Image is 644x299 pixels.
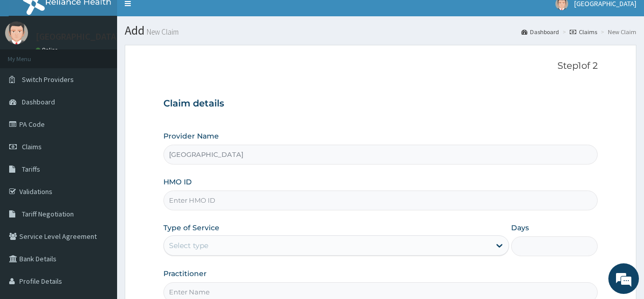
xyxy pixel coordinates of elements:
[22,75,74,84] span: Switch Providers
[5,21,28,44] img: User Image
[163,61,598,72] p: Step 1 of 2
[521,28,559,36] a: Dashboard
[125,24,636,37] h1: Add
[511,223,529,233] label: Days
[36,32,120,41] p: [GEOGRAPHIC_DATA]
[22,165,40,174] span: Tariffs
[36,46,60,53] a: Online
[22,97,55,106] span: Dashboard
[163,191,598,210] input: Enter HMO ID
[163,98,598,110] h3: Claim details
[22,209,74,219] span: Tariff Negotiation
[22,142,42,151] span: Claims
[163,223,219,233] label: Type of Service
[598,28,636,36] li: New Claim
[163,268,207,279] label: Practitioner
[570,28,597,36] a: Claims
[145,28,179,36] small: New Claim
[163,177,192,187] label: HMO ID
[163,131,219,141] label: Provider Name
[169,240,208,251] div: Select type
